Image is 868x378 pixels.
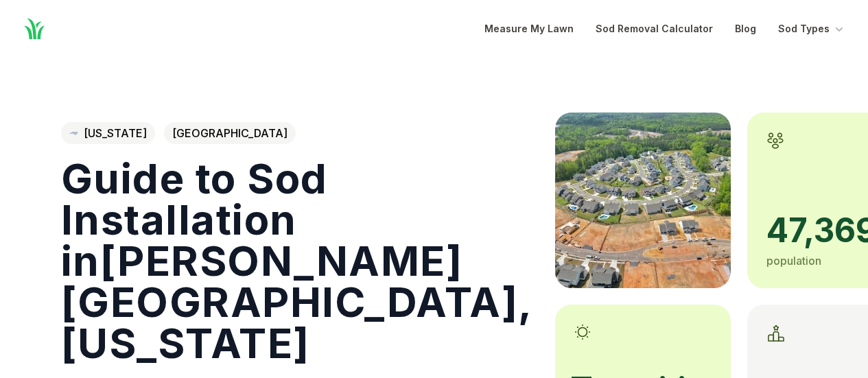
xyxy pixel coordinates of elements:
[164,122,296,144] span: [GEOGRAPHIC_DATA]
[766,254,821,268] span: population
[778,21,846,37] button: Sod Types
[61,158,533,364] h1: Guide to Sod Installation in [PERSON_NAME][GEOGRAPHIC_DATA] , [US_STATE]
[484,21,574,37] a: Measure My Lawn
[555,113,731,288] img: A picture of Holly Springs
[61,122,155,144] a: [US_STATE]
[596,21,713,37] a: Sod Removal Calculator
[735,21,756,37] a: Blog
[69,132,78,135] img: North Carolina state outline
